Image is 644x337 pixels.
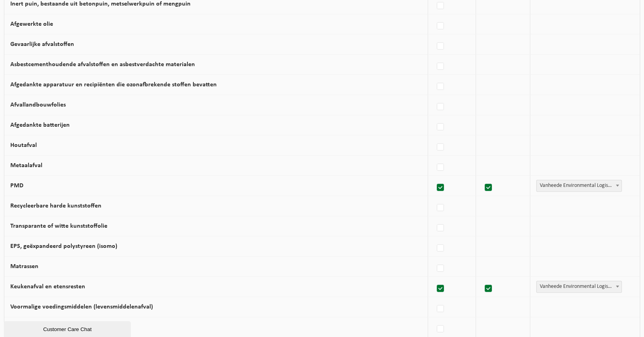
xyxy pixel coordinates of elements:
[10,243,117,249] label: EPS, geëxpandeerd polystyreen (isomo)
[10,203,101,209] label: Recycleerbare harde kunststoffen
[10,41,74,48] label: Gevaarlijke afvalstoffen
[10,304,153,310] label: Voormalige voedingsmiddelen (levensmiddelenafval)
[537,281,621,292] span: Vanheede Environmental Logistics
[10,142,37,149] label: Houtafval
[10,61,195,68] label: Asbestcementhoudende afvalstoffen en asbestverdachte materialen
[10,183,23,189] label: PMD
[536,281,622,293] span: Vanheede Environmental Logistics
[10,82,217,88] label: Afgedankte apparatuur en recipiënten die ozonafbrekende stoffen bevatten
[10,21,53,27] label: Afgewerkte olie
[10,284,85,290] label: Keukenafval en etensresten
[10,162,42,169] label: Metaalafval
[10,122,70,128] label: Afgedankte batterijen
[10,263,38,270] label: Matrassen
[537,180,621,191] span: Vanheede Environmental Logistics
[10,1,191,7] label: Inert puin, bestaande uit betonpuin, metselwerkpuin of mengpuin
[10,223,107,229] label: Transparante of witte kunststoffolie
[536,180,622,192] span: Vanheede Environmental Logistics
[4,320,132,337] iframe: chat widget
[10,102,66,108] label: Afvallandbouwfolies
